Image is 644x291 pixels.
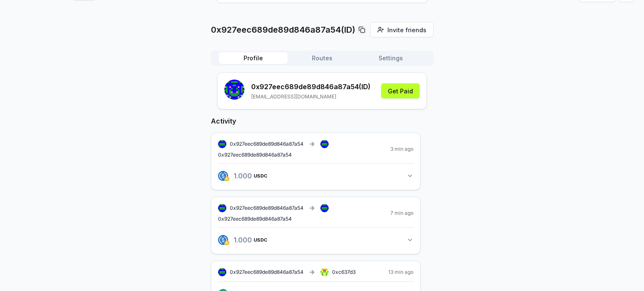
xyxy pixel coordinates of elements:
button: Get Paid [381,83,420,98]
button: 1.000USDC [218,169,413,183]
p: 0x927eec689de89d846a87a54 (ID) [251,82,371,92]
img: logo.png [218,235,228,245]
span: 3 min ago [390,146,413,152]
button: Invite friends [370,22,434,37]
span: 0x927eec689de89d846a87a54 [230,141,304,147]
span: USDC [254,173,267,178]
p: [EMAIL_ADDRESS][DOMAIN_NAME] [251,93,371,100]
span: USDC [254,237,267,242]
img: logo.png [224,240,229,245]
p: 0x927eec689de89d846a87a54(ID) [211,24,355,36]
img: logo.png [224,176,229,181]
img: logo.png [218,171,228,181]
span: 7 min ago [390,210,413,216]
span: 0x927eec689de89d846a87a54 [230,205,304,211]
button: Settings [356,52,425,64]
button: Routes [288,52,356,64]
span: 0x927eec689de89d846a87a54 [218,152,292,158]
span: 0xc637d3 [332,269,356,275]
span: Invite friends [387,26,426,34]
button: 1.000USDC [218,233,413,247]
button: Profile [219,52,288,64]
span: 0x927eec689de89d846a87a54 [218,216,292,222]
span: 13 min ago [388,269,413,276]
h2: Activity [211,116,421,126]
span: 0x927eec689de89d846a87a54 [230,269,304,276]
